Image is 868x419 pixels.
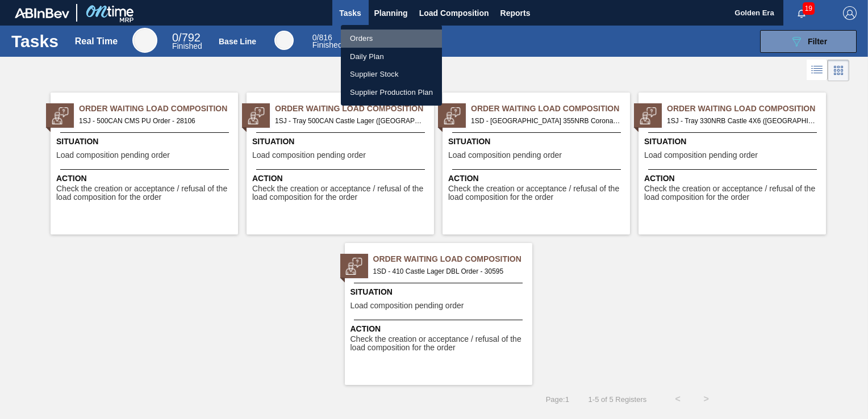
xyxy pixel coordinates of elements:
[341,48,442,66] a: Daily Plan
[341,83,442,102] a: Supplier Production Plan
[341,30,442,48] a: Orders
[341,65,442,83] a: Supplier Stock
